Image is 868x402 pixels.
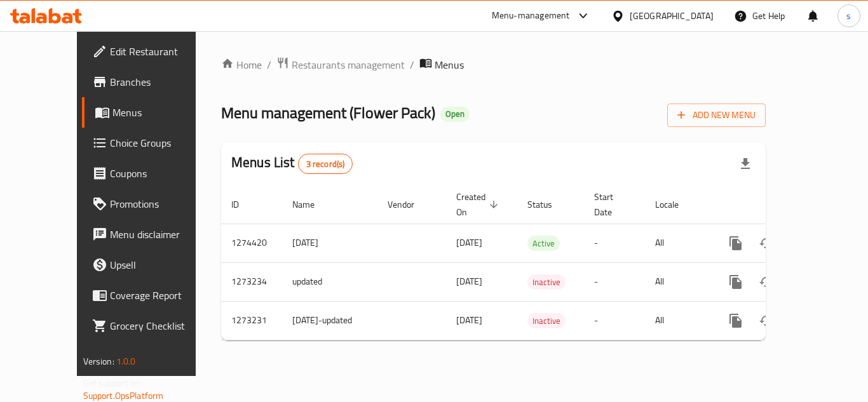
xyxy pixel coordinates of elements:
[82,128,222,158] a: Choice Groups
[267,57,271,72] li: /
[527,275,566,290] span: Inactive
[221,224,282,262] td: 1274420
[751,305,782,336] button: Change Status
[282,224,377,262] td: [DATE]
[82,250,222,280] a: Upsell
[645,224,710,262] td: All
[110,166,212,181] span: Coupons
[492,8,570,23] div: Menu-management
[82,158,222,189] a: Coupons
[82,189,222,219] a: Promotions
[82,97,222,128] a: Menus
[655,197,695,212] span: Locale
[527,274,566,290] div: Inactive
[110,288,212,303] span: Coverage Report
[110,135,212,151] span: Choice Groups
[677,107,756,123] span: Add New Menu
[221,98,435,127] span: Menu management ( Flower Pack )
[456,273,482,290] span: [DATE]
[83,375,142,391] span: Get support on:
[82,219,222,250] a: Menu disclaimer
[221,262,282,301] td: 1273234
[276,57,405,73] a: Restaurants management
[710,185,853,224] th: Actions
[730,149,761,179] div: Export file
[594,189,630,220] span: Start Date
[456,189,502,220] span: Created On
[221,301,282,340] td: 1273231
[584,224,645,262] td: -
[456,234,482,251] span: [DATE]
[527,197,569,212] span: Status
[112,105,212,120] span: Menus
[299,158,353,170] span: 3 record(s)
[298,154,353,174] div: Total records count
[527,314,566,328] span: Inactive
[292,197,331,212] span: Name
[721,228,751,258] button: more
[282,262,377,301] td: updated
[584,301,645,340] td: -
[110,318,212,333] span: Grocery Checklist
[440,107,470,122] div: Open
[110,227,212,242] span: Menu disclaimer
[751,267,782,297] button: Change Status
[527,236,560,251] div: Active
[645,301,710,340] td: All
[110,257,212,272] span: Upsell
[231,197,255,212] span: ID
[221,57,262,72] a: Home
[292,57,405,72] span: Restaurants management
[82,36,222,67] a: Edit Restaurant
[110,196,212,211] span: Promotions
[456,312,482,328] span: [DATE]
[410,57,414,72] li: /
[440,109,470,119] span: Open
[721,305,751,336] button: more
[110,44,212,59] span: Edit Restaurant
[527,313,566,328] div: Inactive
[630,9,714,23] div: [GEOGRAPHIC_DATA]
[116,353,136,370] span: 1.0.0
[221,185,853,340] table: enhanced table
[435,57,464,72] span: Menus
[110,74,212,90] span: Branches
[527,236,560,251] span: Active
[645,262,710,301] td: All
[751,228,782,258] button: Change Status
[82,67,222,97] a: Branches
[83,353,114,370] span: Version:
[221,57,766,73] nav: breadcrumb
[82,311,222,341] a: Grocery Checklist
[231,153,353,174] h2: Menus List
[282,301,377,340] td: [DATE]-updated
[388,197,431,212] span: Vendor
[584,262,645,301] td: -
[82,280,222,311] a: Coverage Report
[667,104,766,127] button: Add New Menu
[846,9,851,23] span: s
[721,267,751,297] button: more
